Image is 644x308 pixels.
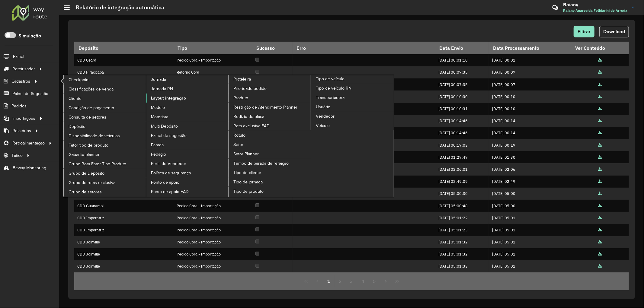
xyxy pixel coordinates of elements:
a: Ver Conteúdo [598,191,602,196]
td: [DATE] 05:01:33 [435,260,489,272]
td: CDD Imperatriz [74,212,173,224]
a: Rodízio de placa [229,112,311,121]
a: Classificações de venda [64,84,146,94]
span: Restrição de Atendimento Planner [233,104,297,110]
span: Fator tipo de produto [69,142,108,148]
a: Pedágio [146,150,229,159]
span: Veículo [316,122,330,129]
td: [DATE] 02:06 [489,163,571,175]
span: Painel [13,53,24,60]
td: [DATE] 00:07:35 [435,78,489,90]
td: [DATE] 00:07 [489,66,571,78]
td: [DATE] 02:49 [489,176,571,188]
a: Ver Conteúdo [598,82,602,87]
a: Checkpoint [64,75,146,84]
td: Pedido Cora - Importação [173,236,252,248]
td: [DATE] 05:00:30 [435,188,489,200]
a: Prioridade pedido [229,84,311,93]
td: CDD Joinville [74,260,173,272]
th: Erro [293,42,435,54]
span: Jornada [151,76,166,83]
span: Parada [151,142,164,148]
a: Multi Depósito [146,122,229,131]
a: Produto [229,93,311,102]
td: [DATE] 00:10 [489,90,571,103]
span: Usuário [316,104,330,110]
a: Ver Conteúdo [598,118,602,123]
span: Perfil de Vendedor [151,160,186,167]
a: Grupo de setores [64,187,146,196]
th: Data Processamento [489,42,571,54]
a: Vendedor [311,112,394,121]
span: Modelo [151,104,165,111]
span: Tático [11,152,23,159]
a: Painel de sugestão [146,131,229,140]
span: Ponto de apoio [151,179,179,186]
a: Ver Conteúdo [598,94,602,99]
span: Política de segurança [151,170,191,176]
a: Ver Conteúdo [598,106,602,111]
td: Pedido Cora - Importação [173,260,252,272]
a: Tipo de produto [229,187,311,196]
td: Pedido Cora - Importação [173,212,252,224]
span: Rota exclusiva FAD [233,123,270,129]
span: Grupo Rota Fator Tipo Produto [69,161,126,167]
button: 4 [357,275,369,287]
a: Ver Conteúdo [598,70,602,75]
a: Ver Conteúdo [598,155,602,160]
a: Tipo de jornada [229,177,311,186]
a: Contato Rápido [549,1,562,14]
a: Restrição de Atendimento Planner [229,103,311,112]
button: 5 [369,275,380,287]
td: [DATE] 00:01:10 [435,54,489,66]
span: Roteirizador [12,66,35,72]
span: Depósito [69,123,85,130]
td: Retorno Cora [173,66,252,78]
span: Beway Monitoring [13,165,46,171]
a: Ver Conteúdo [598,58,602,63]
span: Vendedor [316,113,335,119]
h2: Relatório de integração automática [70,4,164,11]
a: Ver Conteúdo [598,143,602,148]
td: [DATE] 05:01:32 [435,236,489,248]
span: Pedágio [151,151,166,157]
a: Condição de pagamento [64,103,146,112]
a: Ver Conteúdo [598,264,602,269]
a: Consulta de setores [64,113,146,122]
a: Veículo [311,121,394,130]
span: Pedidos [11,103,27,109]
a: Política de segurança [146,168,229,177]
a: Ver Conteúdo [598,252,602,257]
a: Depósito [64,122,146,131]
span: Grupo de setores [69,189,102,195]
a: Jornada [64,75,229,197]
td: [DATE] 05:01 [489,236,571,248]
td: [DATE] 05:01 [489,260,571,272]
a: Rota exclusiva FAD [229,121,311,130]
span: Motorista [151,114,168,120]
span: Grupo de rotas exclusiva [69,179,115,186]
a: Tipo de veículo RN [311,84,394,93]
a: Parada [146,140,229,149]
a: Setor [229,140,311,149]
span: Transportadora [316,94,344,101]
td: [DATE] 01:29:49 [435,151,489,163]
a: Ver Conteúdo [598,203,602,208]
a: Ver Conteúdo [598,240,602,245]
a: Grupo de rotas exclusiva [64,178,146,187]
span: Classificações de venda [69,86,114,92]
a: Grupo Rota Fator Tipo Produto [64,159,146,168]
span: Rodízio de placa [233,113,264,120]
span: Consulta de setores [69,114,106,120]
td: [DATE] 05:01 [489,212,571,224]
span: Setor [233,141,243,148]
td: CDD Ceará [74,54,173,66]
span: Importações [12,115,35,122]
td: [DATE] 00:19:03 [435,139,489,151]
th: Sucesso [252,42,292,54]
a: Ponto de apoio FAD [146,187,229,196]
span: Grupo de Depósito [69,170,104,176]
a: Usuário [311,102,394,111]
a: Ver Conteúdo [598,227,602,233]
span: Painel de sugestão [151,132,187,139]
